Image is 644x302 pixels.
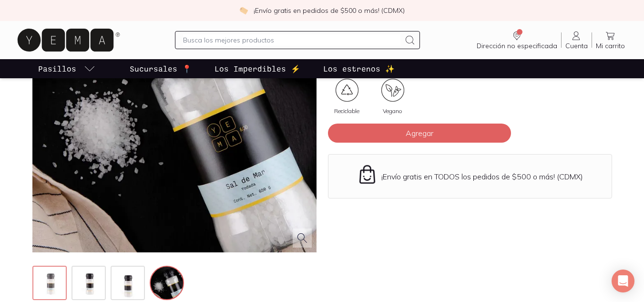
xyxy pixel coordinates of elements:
[38,63,76,74] p: Pasillos
[33,267,68,301] img: 29392-sal-de-mar-yema-1_a93d3533-6bb6-4f15-9f7f-383d625de438=fwebp-q70-w256
[328,124,511,143] button: Agregar
[357,164,378,185] img: Envío
[321,59,397,78] a: Los estrenos ✨
[215,63,300,74] p: Los Imperdibles ⚡️
[562,30,592,50] a: Cuenta
[72,267,107,301] img: 29392-sal-de-mar-yema-2_4f5e9fd7-5f66-4423-88d8-fda714192b27=fwebp-q70-w256
[473,30,561,50] a: Dirección no especificada
[612,270,634,292] div: Open Intercom Messenger
[36,59,97,78] a: pasillo-todos-link
[383,108,402,114] span: Vegano
[112,267,146,301] img: 29392-sal-de-mar-yema-3_2bc98356-244d-409b-84cf-d840fc2513d9=fwebp-q70-w256
[334,108,359,114] span: Reciclable
[254,6,405,15] p: ¡Envío gratis en pedidos de $500 o más! (CDMX)
[239,6,248,15] img: check
[213,59,302,78] a: Los Imperdibles ⚡️
[381,172,583,181] p: ¡Envío gratis en TODOS los pedidos de $500 o más! (CDMX)
[477,42,557,50] span: Dirección no especificada
[128,59,194,78] a: Sucursales 📍
[592,30,629,50] a: Mi carrito
[323,63,395,74] p: Los estrenos ✨
[596,42,625,50] span: Mi carrito
[336,79,358,102] img: certificate_48a53943-26ef-4015-b3aa-8f4c5fdc4728=fwebp-q70-w96
[381,79,404,102] img: certificate_86a4b5dc-104e-40e4-a7f8-89b43527f01f=fwebp-q70-w96
[183,34,401,46] input: Busca los mejores productos
[565,42,588,50] span: Cuenta
[130,63,192,74] p: Sucursales 📍
[151,267,185,301] img: 29392-sal-de-mar-yema-4_387525c9-b9ab-49f6-881c-abd47f957977=fwebp-q70-w256
[406,128,433,138] span: Agregar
